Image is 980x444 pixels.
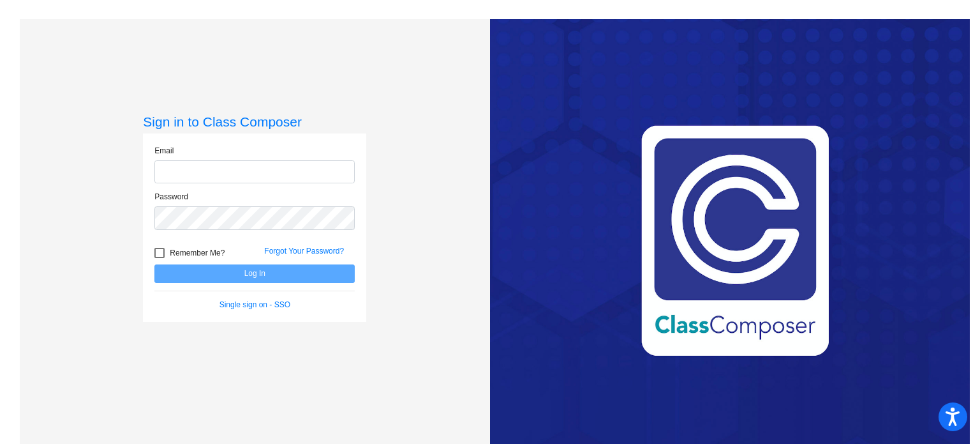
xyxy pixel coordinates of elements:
[154,264,355,283] button: Log In
[219,300,290,309] a: Single sign on - SSO
[264,247,344,256] a: Forgot Your Password?
[143,114,366,130] h3: Sign in to Class Composer
[154,145,174,157] label: Email
[154,191,188,203] label: Password
[170,245,225,261] span: Remember Me?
